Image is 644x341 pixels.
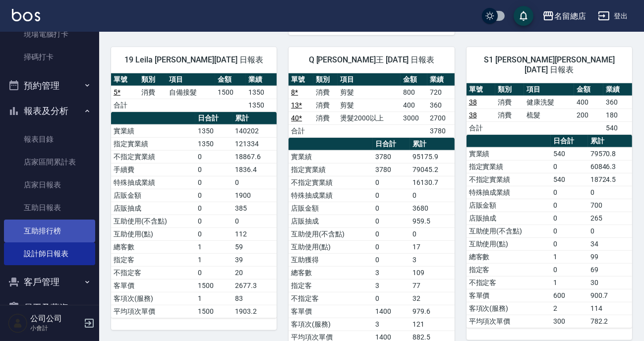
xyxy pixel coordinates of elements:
th: 類別 [495,83,524,96]
td: 540 [551,173,588,186]
td: 700 [588,199,632,212]
button: 報表及分析 [4,98,95,124]
img: Logo [12,9,40,21]
td: 特殊抽成業績 [111,176,195,189]
td: 1350 [246,86,277,99]
td: 不指定客 [289,292,373,305]
td: 39 [233,253,277,266]
td: 1500 [195,279,233,292]
a: 互助日報表 [4,196,95,219]
th: 業績 [603,83,632,96]
th: 日合計 [195,112,233,125]
td: 3000 [401,112,427,124]
td: 360 [603,96,632,109]
td: 180 [603,109,632,121]
th: 金額 [574,83,603,96]
td: 540 [551,147,588,160]
td: 店販金額 [467,199,551,212]
td: 指定客 [289,279,373,292]
td: 總客數 [289,266,373,279]
button: 預約管理 [4,73,95,99]
td: 不指定客 [467,276,551,289]
td: 0 [373,292,410,305]
td: 互助使用(點) [467,237,551,250]
td: 121 [410,318,454,331]
td: 1900 [233,189,277,202]
td: 客單價 [111,279,195,292]
td: 0 [588,186,632,199]
span: S1 [PERSON_NAME][PERSON_NAME] [DATE] 日報表 [478,55,620,75]
td: 360 [427,99,454,112]
td: 0 [373,189,410,202]
th: 項目 [167,73,216,86]
th: 日合計 [373,138,410,151]
th: 類別 [139,73,167,86]
td: 消費 [495,96,524,109]
td: 消費 [313,86,338,99]
a: 38 [469,98,477,106]
a: 設計師日報表 [4,242,95,265]
td: 0 [373,176,410,189]
td: 0 [551,199,588,212]
td: 2 [551,302,588,315]
td: 782.2 [588,315,632,328]
td: 400 [574,96,603,109]
td: 消費 [313,112,338,124]
td: 1350 [246,99,277,112]
td: 平均項次單價 [467,315,551,328]
span: 19 Leila [PERSON_NAME][DATE] 日報表 [123,55,265,65]
td: 1 [551,250,588,263]
th: 累計 [588,135,632,148]
table: a dense table [467,83,632,135]
td: 114 [588,302,632,315]
td: 客項次(服務) [289,318,373,331]
button: 登出 [594,7,632,25]
td: 2677.3 [233,279,277,292]
p: 小會計 [30,324,81,333]
td: 34 [588,237,632,250]
td: 0 [551,237,588,250]
td: 1400 [373,305,410,318]
td: 0 [233,215,277,227]
td: 0 [195,215,233,227]
td: 0 [373,215,410,227]
td: 總客數 [467,250,551,263]
td: 店販抽成 [289,215,373,227]
td: 79045.2 [410,163,454,176]
td: 0 [551,225,588,237]
td: 0 [410,227,454,240]
td: 0 [373,227,410,240]
td: 總客數 [111,240,195,253]
td: 18724.5 [588,173,632,186]
td: 979.6 [410,305,454,318]
td: 指定實業績 [111,137,195,150]
td: 2700 [427,112,454,124]
table: a dense table [111,73,277,112]
th: 業績 [246,73,277,86]
td: 平均項次單價 [111,305,195,318]
table: a dense table [289,73,454,138]
td: 實業績 [111,124,195,137]
a: 互助排行榜 [4,220,95,242]
th: 業績 [427,73,454,86]
td: 實業績 [467,147,551,160]
td: 合計 [467,121,495,134]
td: 0 [551,212,588,225]
td: 109 [410,266,454,279]
a: 現場電腦打卡 [4,23,95,46]
td: 99 [588,250,632,263]
td: 265 [588,212,632,225]
td: 1500 [195,305,233,318]
td: 0 [373,253,410,266]
th: 單號 [111,73,139,86]
td: 健康洗髮 [524,96,574,109]
div: 名留總店 [554,10,586,22]
td: 18867.6 [233,150,277,163]
span: Q [PERSON_NAME]王 [DATE] 日報表 [300,55,442,65]
h5: 公司公司 [30,314,81,324]
td: 3680 [410,202,454,215]
td: 合計 [111,99,139,112]
td: 0 [410,189,454,202]
td: 店販金額 [289,202,373,215]
td: 140202 [233,124,277,137]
